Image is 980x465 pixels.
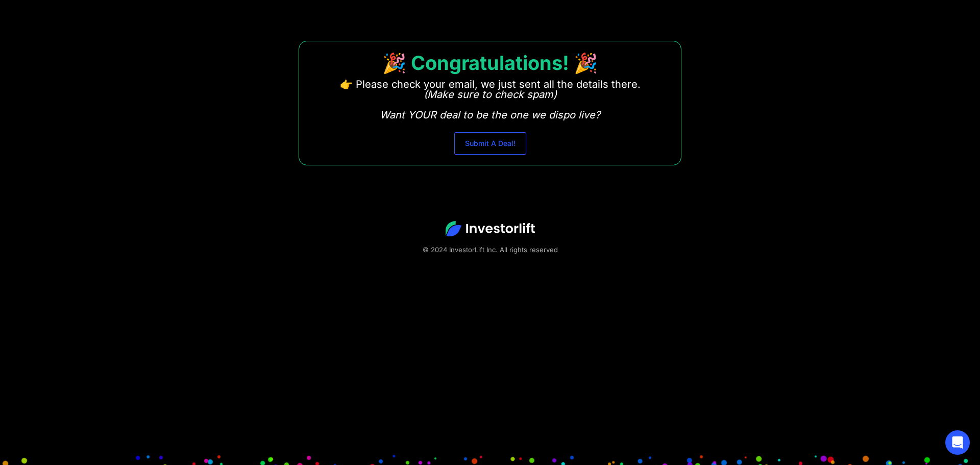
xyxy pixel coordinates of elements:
div: © 2024 InvestorLift Inc. All rights reserved [36,244,944,255]
em: (Make sure to check spam) Want YOUR deal to be the one we dispo live? [380,88,600,121]
p: 👉 Please check your email, we just sent all the details there. ‍ [340,79,641,120]
div: Open Intercom Messenger [945,430,970,455]
a: Submit A Deal! [454,132,526,155]
strong: 🎉 Congratulations! 🎉 [382,51,598,75]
